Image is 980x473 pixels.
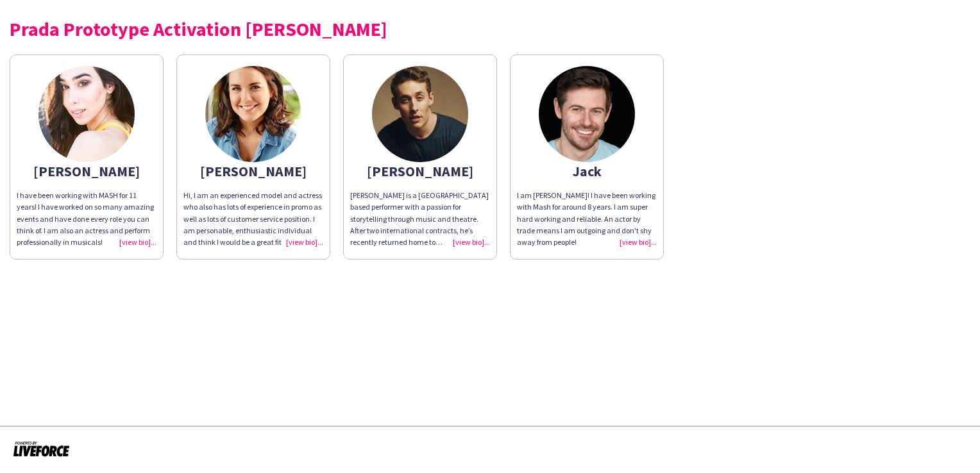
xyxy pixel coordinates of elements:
img: Powered by Liveforce [13,440,70,458]
img: thumb-5e5f33c552d42.png [38,66,135,162]
div: [PERSON_NAME] [17,165,156,177]
img: thumb-6873869a85d3e.jpeg [372,66,468,162]
div: I have been working with MASH for 11 years! I have worked on so many amazing events and have done... [17,190,156,248]
div: [PERSON_NAME] is a [GEOGRAPHIC_DATA] based performer with a passion for storytelling through musi... [350,190,490,248]
div: I am [PERSON_NAME]! I have been working with Mash for around 8 years. I am super hard working and... [517,190,657,248]
div: [PERSON_NAME] [350,165,490,177]
img: thumb-5e657c37489ca.jpg [205,66,301,162]
img: thumb-6801bec8c398a.jpeg [539,66,635,162]
span: Hi, I am an experienced model and actress who also has lots of experience in promo as well as lot... [183,190,322,258]
div: Prada Prototype Activation [PERSON_NAME] [10,19,970,38]
div: Jack [517,165,657,177]
div: [PERSON_NAME] [183,165,323,177]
